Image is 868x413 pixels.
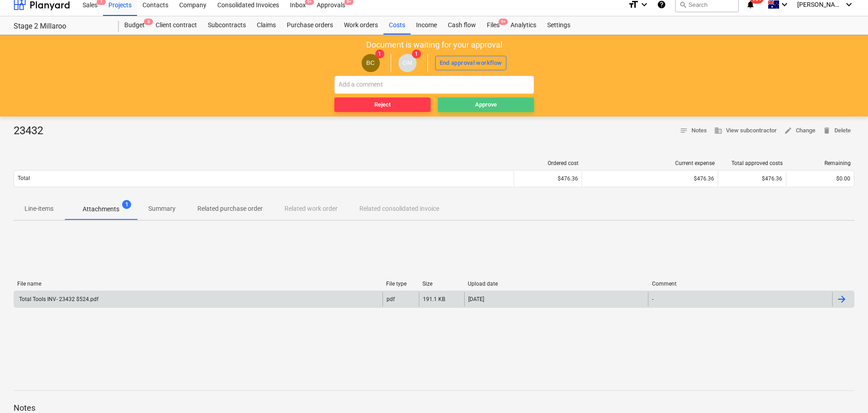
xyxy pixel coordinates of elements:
div: Files [481,16,505,34]
span: business [714,126,722,135]
button: End approval workflow [435,56,507,70]
iframe: Chat Widget [823,369,868,413]
div: Reject [374,100,391,110]
button: Notes [676,124,711,138]
a: Client contract [150,16,202,34]
a: Income [411,16,442,34]
span: 1 [412,49,421,58]
a: Work orders [338,16,383,34]
div: File name [17,281,379,287]
span: 1 [122,200,131,209]
button: Reject [334,97,431,112]
span: Notes [680,126,707,136]
input: Add a comment [334,76,534,94]
span: notes [680,126,688,135]
span: 9+ [499,19,508,25]
span: edit [784,126,792,135]
span: [PERSON_NAME] [797,1,843,8]
a: Costs [383,16,411,34]
div: Current expense [586,160,715,166]
div: Size [422,281,461,287]
div: 191.1 KB [423,296,445,302]
div: $476.36 [722,175,782,182]
div: Comment [652,281,829,287]
div: File type [386,281,415,287]
p: Total [18,175,30,182]
div: Ordered cost [518,160,579,166]
a: Files9+ [481,16,505,34]
button: View subcontractor [711,124,780,138]
div: 23432 [14,124,50,138]
button: Delete [819,124,854,138]
a: Purchase orders [281,16,338,34]
a: Cash flow [442,16,481,34]
span: View subcontractor [714,126,777,136]
a: Subcontracts [202,16,251,34]
div: Total approved costs [722,160,783,166]
div: Remaining [790,160,851,166]
div: $476.36 [518,175,578,182]
span: BC [366,59,375,66]
div: Upload date [468,281,645,287]
span: 8 [144,19,153,25]
div: Stage 2 Millaroo [14,22,108,31]
button: Change [780,124,819,138]
a: Claims [251,16,281,34]
p: Document is waiting for your approval [366,39,502,50]
a: Settings [542,16,576,34]
div: Approve [475,100,497,110]
span: 1 [375,49,384,58]
p: Attachments [83,204,119,214]
span: Change [784,126,815,136]
p: Related purchase order [197,204,263,214]
a: Analytics [505,16,542,34]
p: Line-items [25,204,54,214]
span: search [679,1,687,8]
div: - [652,296,653,302]
a: Budget8 [119,16,150,34]
span: GM [402,59,412,66]
div: pdf [387,296,395,302]
span: Delete [823,126,851,136]
div: $0.00 [790,175,850,182]
div: Billy Campbell [362,54,380,72]
div: [DATE] [468,296,484,302]
div: Budget [119,16,150,34]
div: End approval workflow [440,58,502,68]
p: Summary [148,204,176,214]
div: Geoff Morley [398,54,417,72]
span: delete [823,126,831,135]
div: Total Tools INV- 23432 $524.pdf [18,296,98,302]
div: $476.36 [586,175,714,182]
button: Approve [438,97,534,112]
